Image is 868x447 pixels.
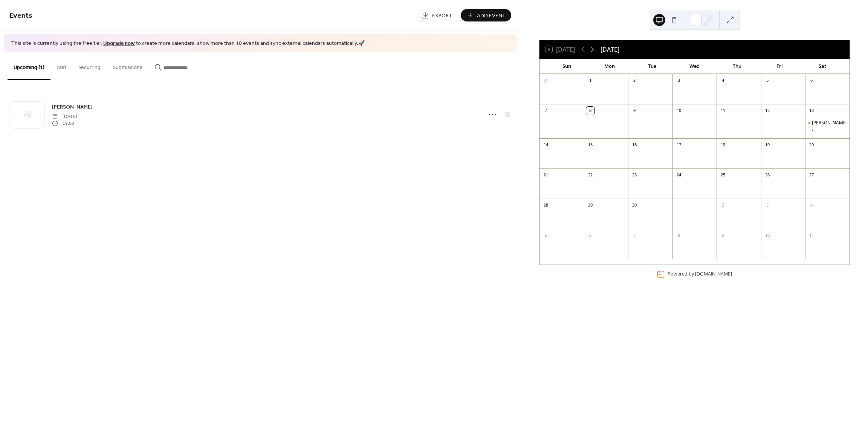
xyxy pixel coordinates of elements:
div: 26 [763,171,772,179]
div: 7 [542,107,550,115]
div: 7 [630,231,639,240]
div: 21 [542,171,550,179]
button: Upcoming (1) [8,52,50,80]
div: Powered by [668,271,732,277]
div: 5 [542,231,550,240]
div: 22 [586,171,594,179]
div: 9 [630,107,639,115]
div: Fri [758,59,801,74]
div: Wed [673,59,716,74]
div: 8 [586,107,594,115]
div: 11 [807,231,816,240]
div: 13 [807,107,816,115]
div: Tue [631,59,673,74]
div: Sun [546,59,588,74]
div: [DATE] [601,45,619,54]
div: 3 [675,77,683,85]
div: 1 [675,201,683,210]
div: 11 [719,107,727,115]
span: 19:00 [52,120,77,127]
div: 29 [586,201,594,210]
div: 25 [719,171,727,179]
div: 28 [542,201,550,210]
div: 30 [630,201,639,210]
button: Submissions [107,52,148,79]
span: [PERSON_NAME] [52,103,93,111]
div: 23 [630,171,639,179]
button: Recurring [72,52,107,79]
div: 5 [763,77,772,85]
div: 19 [763,141,772,149]
div: 9 [719,231,727,240]
div: [PERSON_NAME] [812,120,847,132]
a: Upgrade now [103,38,135,49]
span: Export [432,12,452,20]
div: 20 [807,141,816,149]
div: 16 [630,141,639,149]
span: Events [9,8,32,23]
div: 4 [807,201,816,210]
div: Sat [801,59,844,74]
div: 2 [719,201,727,210]
span: [DATE] [52,113,77,120]
span: Add Event [477,12,506,20]
div: 24 [675,171,683,179]
div: 6 [586,231,594,240]
div: Dru Chapman [805,120,850,132]
div: 15 [586,141,594,149]
div: 8 [675,231,683,240]
span: This site is currently using the free tier. to create more calendars, show more than 10 events an... [11,40,365,47]
div: 10 [675,107,683,115]
div: Thu [716,59,758,74]
a: Export [416,9,458,21]
div: 31 [542,77,550,85]
div: 6 [807,77,816,85]
a: [PERSON_NAME] [52,103,93,111]
div: 18 [719,141,727,149]
button: Past [50,52,72,79]
div: 2 [630,77,639,85]
div: 10 [763,231,772,240]
div: 14 [542,141,550,149]
div: 4 [719,77,727,85]
div: 3 [763,201,772,210]
a: [DOMAIN_NAME] [695,271,732,277]
div: Mon [588,59,631,74]
button: Add Event [461,9,511,21]
div: 27 [807,171,816,179]
div: 12 [763,107,772,115]
div: 1 [586,77,594,85]
div: 17 [675,141,683,149]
